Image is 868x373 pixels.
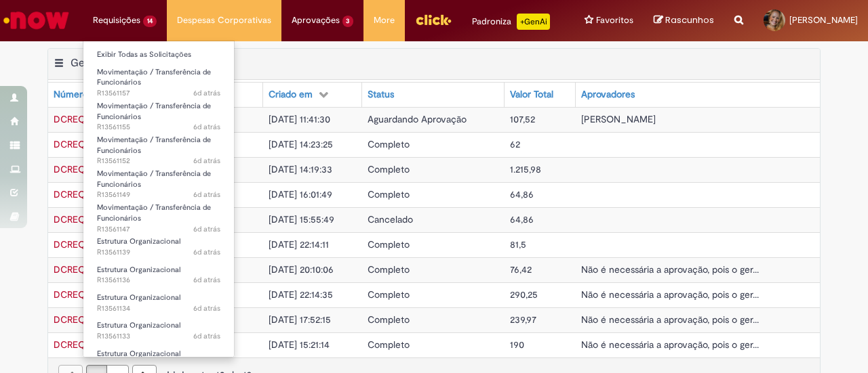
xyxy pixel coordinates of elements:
span: Movimentação / Transferência de Funcionários [97,101,211,122]
button: General Refund Menu de contexto [54,56,64,74]
span: Estrutura Organizacional [97,349,180,359]
span: 3 [342,16,354,27]
span: Completo [368,238,410,250]
span: DCREQ0132314 [54,138,119,150]
span: [DATE] 11:41:30 [269,113,330,125]
span: DCREQ0049419 [54,313,121,326]
a: Abrir Registro: DCREQ0078093 [54,238,123,250]
span: R13561149 [97,190,220,200]
span: 239,97 [510,313,536,326]
span: Completo [368,313,410,326]
div: Aprovadores [581,88,635,102]
div: Status [368,88,394,102]
time: 23/09/2025 23:03:55 [193,156,220,166]
span: Movimentação / Transferência de Funcionários [97,135,211,156]
span: 6d atrás [193,224,220,234]
span: More [374,14,395,27]
span: 81,5 [510,238,526,250]
span: 64,86 [510,188,534,200]
time: 23/09/2025 22:54:30 [193,224,220,234]
span: [DATE] 14:23:25 [269,138,333,150]
span: Estrutura Organizacional [97,265,180,275]
span: Completo [368,263,410,276]
span: Não é necessária a aprovação, pois o ger... [581,338,759,351]
a: Abrir Registro: DCREQ0108468 [54,213,121,225]
span: [DATE] 22:14:35 [269,288,333,301]
span: Completo [368,188,410,200]
span: Favoritos [596,14,633,27]
a: Aberto R13561134 : Estrutura Organizacional [83,290,234,315]
span: Completo [368,163,410,175]
span: 64,86 [510,213,534,225]
span: Completo [368,288,410,301]
span: DCREQ0168631 [54,113,119,125]
a: Abrir Registro: DCREQ0063000 [54,263,123,276]
span: [PERSON_NAME] [581,113,656,125]
span: R13561152 [97,156,220,167]
span: DCREQ0063000 [54,263,123,276]
a: Aberto R13561139 : Estrutura Organizacional [83,234,234,259]
span: R13561133 [97,331,220,342]
span: 6d atrás [193,303,220,313]
div: Criado em [269,88,313,102]
time: 23/09/2025 23:11:54 [193,88,220,98]
div: Padroniza [472,14,550,30]
time: 23/09/2025 23:08:20 [193,122,220,132]
a: Aberto R13561149 : Movimentação / Transferência de Funcionários [83,167,234,196]
span: Estrutura Organizacional [97,292,180,303]
img: click_logo_yellow_360x200.png [415,9,452,30]
span: [PERSON_NAME] [789,14,858,26]
span: 6d atrás [193,88,220,98]
span: 6d atrás [193,247,220,257]
a: Aberto R13561133 : Estrutura Organizacional [83,318,234,343]
img: ServiceNow [1,7,71,34]
span: [DATE] 20:10:06 [269,263,334,276]
div: Valor Total [510,88,553,102]
span: DCREQ0108468 [54,213,121,225]
span: DCREQ0108471 [54,188,119,200]
span: DCREQ0078093 [54,238,123,250]
a: Aberto R13561147 : Movimentação / Transferência de Funcionários [83,200,234,229]
a: Aberto R13561132 : Estrutura Organizacional [83,347,234,372]
span: R13561157 [97,88,220,99]
span: 6d atrás [193,122,220,132]
p: +GenAi [517,14,550,30]
span: 6d atrás [193,190,220,200]
span: R13561136 [97,275,220,286]
span: Completo [368,338,410,351]
span: R13561139 [97,247,220,258]
a: Abrir Registro: DCREQ0050373 [54,288,123,301]
span: Estrutura Organizacional [97,236,180,246]
a: Aberto R13561136 : Estrutura Organizacional [83,263,234,288]
span: R13561155 [97,122,220,133]
span: Não é necessária a aprovação, pois o ger... [581,313,759,326]
time: 23/09/2025 22:37:25 [193,331,220,341]
span: R13561147 [97,224,220,235]
a: Aberto R13561152 : Movimentação / Transferência de Funcionários [83,133,234,162]
h2: General Refund [71,56,146,70]
span: Estrutura Organizacional [97,320,180,330]
time: 23/09/2025 22:41:48 [193,275,220,285]
a: Abrir Registro: DCREQ0168631 [54,113,119,125]
span: Movimentação / Transferência de Funcionários [97,67,211,88]
span: Movimentação / Transferência de Funcionários [97,202,211,223]
span: Aprovações [292,14,340,27]
span: 62 [510,138,520,150]
span: 6d atrás [193,156,220,166]
ul: Requisições [83,41,235,357]
span: 190 [510,338,524,351]
span: [DATE] 15:55:49 [269,213,334,225]
span: R13561134 [97,303,220,314]
a: Aberto R13561155 : Movimentação / Transferência de Funcionários [83,99,234,128]
span: 6d atrás [193,331,220,341]
span: Aguardando Aprovação [368,113,467,125]
span: [DATE] 14:19:33 [269,163,332,175]
span: 1.215,98 [510,163,541,175]
div: Número [54,88,88,102]
span: Rascunhos [665,14,714,26]
span: Não é necessária a aprovação, pois o ger... [581,288,759,301]
a: Rascunhos [654,14,714,27]
span: 14 [143,16,157,27]
span: 6d atrás [193,275,220,285]
span: 107,52 [510,113,535,125]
